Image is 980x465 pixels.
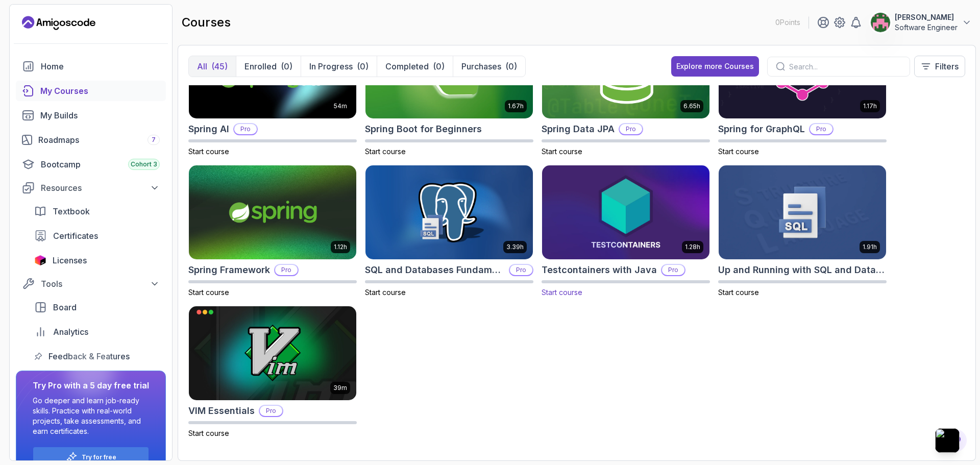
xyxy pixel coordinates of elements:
[131,160,157,168] span: Cohort 3
[34,255,46,265] img: jetbrains icon
[385,60,429,72] p: Completed
[718,147,759,156] span: Start course
[244,60,277,72] p: Enrolled
[53,254,87,266] span: Licenses
[683,102,700,110] p: 6.65h
[863,243,877,251] p: 1.91h
[365,122,482,136] h2: Spring Boot for Beginners
[365,288,406,297] span: Start course
[309,60,353,72] p: In Progress
[182,14,231,31] h2: courses
[810,124,832,134] p: Pro
[334,243,347,251] p: 1.12h
[189,56,236,77] button: All(45)
[538,163,714,262] img: Testcontainers with Java card
[188,288,229,297] span: Start course
[357,60,369,72] div: (0)
[28,297,166,317] a: board
[189,165,356,259] img: Spring Framework card
[16,179,166,197] button: Resources
[914,56,965,77] button: Filters
[28,201,166,222] a: textbook
[188,263,270,277] h2: Spring Framework
[28,322,166,342] a: analytics
[461,60,501,72] p: Purchases
[48,350,130,362] span: Feedback & Features
[676,61,754,71] div: Explore more Courses
[189,306,356,400] img: VIM Essentials card
[365,147,406,156] span: Start course
[16,81,166,101] a: courses
[365,263,505,277] h2: SQL and Databases Fundamentals
[542,122,615,136] h2: Spring Data JPA
[188,147,229,156] span: Start course
[871,13,890,32] img: user profile image
[40,85,160,97] div: My Courses
[82,453,116,461] a: Try for free
[719,165,886,259] img: Up and Running with SQL and Databases card
[275,265,298,275] p: Pro
[152,136,156,144] span: 7
[718,122,805,136] h2: Spring for GraphQL
[789,61,901,72] input: Search...
[333,384,347,392] p: 39m
[301,56,377,77] button: In Progress(0)
[718,263,887,277] h2: Up and Running with SQL and Databases
[260,406,282,416] p: Pro
[16,56,166,77] a: home
[53,230,98,242] span: Certificates
[234,124,257,134] p: Pro
[28,346,166,366] a: feedback
[365,165,533,259] img: SQL and Databases Fundamentals card
[662,265,684,275] p: Pro
[542,263,657,277] h2: Testcontainers with Java
[895,12,958,22] p: [PERSON_NAME]
[53,326,88,338] span: Analytics
[41,182,160,194] div: Resources
[542,147,582,156] span: Start course
[671,56,759,77] button: Explore more Courses
[542,288,582,297] span: Start course
[775,17,800,28] p: 0 Points
[505,60,517,72] div: (0)
[16,130,166,150] a: roadmaps
[38,134,160,146] div: Roadmaps
[506,243,524,251] p: 3.39h
[16,275,166,293] button: Tools
[685,243,700,251] p: 1.28h
[188,429,229,437] span: Start course
[41,60,160,72] div: Home
[28,226,166,246] a: certificates
[281,60,292,72] div: (0)
[863,102,877,110] p: 1.17h
[211,60,228,72] div: (45)
[935,60,959,72] p: Filters
[197,60,207,72] p: All
[620,124,642,134] p: Pro
[334,102,347,110] p: 54m
[188,122,229,136] h2: Spring AI
[16,105,166,126] a: builds
[718,288,759,297] span: Start course
[41,158,160,170] div: Bootcamp
[53,205,90,217] span: Textbook
[510,265,532,275] p: Pro
[236,56,301,77] button: Enrolled(0)
[453,56,525,77] button: Purchases(0)
[433,60,445,72] div: (0)
[53,301,77,313] span: Board
[28,250,166,271] a: licenses
[40,109,160,121] div: My Builds
[377,56,453,77] button: Completed(0)
[508,102,524,110] p: 1.67h
[33,396,149,436] p: Go deeper and learn job-ready skills. Practice with real-world projects, take assessments, and ea...
[41,278,160,290] div: Tools
[16,154,166,175] a: bootcamp
[895,22,958,33] p: Software Engineer
[22,15,95,31] a: Landing page
[188,404,255,418] h2: VIM Essentials
[870,12,972,33] button: user profile image[PERSON_NAME]Software Engineer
